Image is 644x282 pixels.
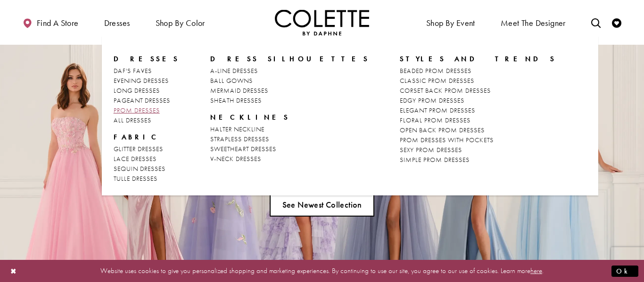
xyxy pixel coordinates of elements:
a: Visit Home Page [275,9,369,35]
a: Toggle search [589,9,603,35]
a: ELEGANT PROM DRESSES [400,105,556,115]
span: Find a store [37,18,79,28]
span: SHEATH DRESSES [210,96,262,105]
span: TULLE DRESSES [114,174,157,183]
span: ELEGANT PROM DRESSES [400,106,475,114]
span: Shop by color [156,18,205,28]
span: SEQUIN DRESSES [114,164,165,173]
a: EDGY PROM DRESSES [400,96,556,105]
span: Dresses [114,54,180,64]
span: EVENING DRESSES [114,76,169,85]
a: SEQUIN DRESSES [114,164,180,174]
span: ALL DRESSES [114,116,151,124]
a: TULLE DRESSES [114,174,180,184]
a: MERMAID DRESSES [210,86,369,96]
span: EDGY PROM DRESSES [400,96,464,105]
a: LONG DRESSES [114,86,180,96]
button: Submit Dialog [611,265,638,277]
span: NECKLINES [210,113,369,122]
span: SWEETHEART DRESSES [210,145,276,153]
span: DRESS SILHOUETTES [210,54,369,64]
a: SHEATH DRESSES [210,96,369,105]
a: here [530,266,542,275]
span: CLASSIC PROM DRESSES [400,76,474,85]
a: ALL DRESSES [114,115,180,125]
span: PROM DRESSES [114,106,160,114]
span: MERMAID DRESSES [210,86,268,95]
a: Find a store [20,9,81,35]
span: V-NECK DRESSES [210,154,261,163]
img: Colette by Daphne [275,9,369,35]
ul: Slider Links [182,189,462,220]
a: Meet the designer [498,9,568,35]
a: FLORAL PROM DRESSES [400,115,556,125]
a: EVENING DRESSES [114,76,180,86]
span: Shop By Event [426,18,475,28]
span: GLITTER DRESSES [114,145,163,153]
span: LONG DRESSES [114,86,160,95]
span: STRAPLESS DRESSES [210,135,269,143]
a: SWEETHEART DRESSES [210,144,369,154]
span: NECKLINES [210,113,289,122]
span: SEXY PROM DRESSES [400,145,462,154]
a: BALL GOWNS [210,76,369,86]
span: BALL GOWNS [210,76,253,85]
a: PROM DRESSES WITH POCKETS [400,135,556,145]
a: V-NECK DRESSES [210,154,369,164]
span: SIMPLE PROM DRESSES [400,155,470,164]
a: PROM DRESSES [114,105,180,115]
a: CORSET BACK PROM DRESSES [400,86,556,96]
span: DAF'S FAVES [114,66,152,75]
span: CORSET BACK PROM DRESSES [400,86,491,95]
a: BEADED PROM DRESSES [400,66,556,76]
span: Shop by color [153,9,207,35]
a: PAGEANT DRESSES [114,96,180,105]
a: DAF'S FAVES [114,66,180,76]
a: LACE DRESSES [114,154,180,164]
span: Dresses [104,18,130,28]
span: HALTER NECKLINE [210,125,264,133]
a: GLITTER DRESSES [114,144,180,154]
span: BEADED PROM DRESSES [400,66,471,75]
span: PAGEANT DRESSES [114,96,170,105]
span: OPEN BACK PROM DRESSES [400,126,485,134]
span: FABRIC [114,132,161,142]
a: Check Wishlist [610,9,624,35]
span: LACE DRESSES [114,154,157,163]
span: Dresses [102,9,132,35]
button: Close Dialog [6,263,22,279]
a: STRAPLESS DRESSES [210,134,369,144]
a: CLASSIC PROM DRESSES [400,76,556,86]
a: HALTER NECKLINE [210,124,369,134]
a: SEXY PROM DRESSES [400,145,556,155]
a: OPEN BACK PROM DRESSES [400,125,556,135]
a: See Newest Collection The Glamour Code ALL NEW STYLES FOR SPRING 2026 [270,193,374,217]
span: PROM DRESSES WITH POCKETS [400,136,494,144]
span: A-LINE DRESSES [210,66,258,75]
a: SIMPLE PROM DRESSES [400,155,556,165]
span: STYLES AND TRENDS [400,54,556,64]
span: Meet the designer [501,18,566,28]
span: FABRIC [114,132,180,142]
span: Shop By Event [424,9,478,35]
a: A-LINE DRESSES [210,66,369,76]
span: FLORAL PROM DRESSES [400,116,471,124]
p: Website uses cookies to give you personalized shopping and marketing experiences. By continuing t... [68,265,576,277]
